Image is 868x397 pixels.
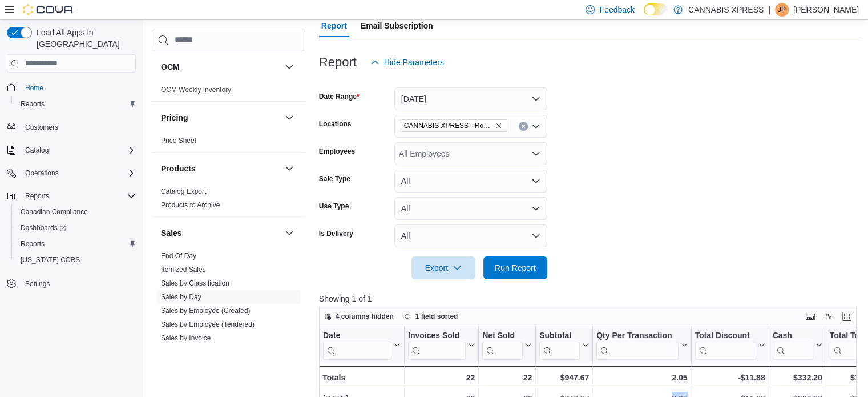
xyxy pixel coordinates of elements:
a: Price Sheet [161,137,196,145]
button: OCM [282,60,296,74]
button: [US_STATE] CCRS [11,252,140,268]
button: Hide Parameters [366,51,449,74]
span: Catalog [25,146,49,155]
span: Price Sheet [161,136,196,145]
span: Home [25,83,43,93]
button: 1 field sorted [399,310,463,323]
a: Sales by Employee (Tendered) [161,320,255,328]
button: Enter fullscreen [840,310,854,323]
a: Customers [21,121,63,134]
span: Reports [16,237,136,251]
span: Settings [25,279,50,288]
a: Itemized Sales [161,266,206,274]
a: Sales by Invoice [161,334,211,342]
label: Date Range [319,92,360,101]
div: $947.67 [539,371,589,384]
span: OCM Weekly Inventory [161,85,231,94]
span: Hide Parameters [384,57,444,68]
span: Sales by Classification [161,279,229,288]
button: Products [282,162,296,175]
span: Canadian Compliance [21,207,88,216]
label: Sale Type [319,174,350,183]
div: 22 [408,371,475,384]
div: -$11.88 [695,371,765,384]
label: Locations [319,119,352,129]
span: JP [778,3,786,17]
span: CANNABIS XPRESS - Rogersville - (Rue Principale) [399,119,507,132]
div: Totals [322,371,401,384]
span: Sales by Employee (Created) [161,306,251,315]
button: Pricing [282,111,296,125]
div: Pricing [152,134,305,152]
div: Total Discount [695,330,756,341]
button: Clear input [519,122,528,131]
span: Reports [25,191,49,200]
a: Canadian Compliance [16,205,92,219]
button: Open list of options [531,149,540,158]
button: All [394,224,547,247]
div: Cash [772,330,813,341]
span: 4 columns hidden [336,312,394,321]
a: Sales by Day [161,293,201,301]
span: Reports [16,97,136,111]
span: Catalog Export [161,187,206,196]
div: Cash [772,330,813,359]
span: Sales by Invoice & Product [161,347,243,356]
p: CANNABIS XPRESS [688,3,764,17]
button: Sales [161,227,280,239]
div: Subtotal [539,330,580,359]
h3: Pricing [161,112,188,123]
button: Customers [2,119,140,135]
button: 4 columns hidden [320,310,398,323]
span: Settings [21,276,136,290]
button: Reports [21,189,54,203]
button: Reports [11,236,140,252]
span: Email Subscription [361,14,433,37]
span: Home [21,81,136,95]
nav: Complex example [7,75,136,322]
button: Open list of options [531,122,540,131]
span: End Of Day [161,251,196,260]
span: Report [321,14,347,37]
a: Sales by Invoice & Product [161,348,243,356]
div: Products [152,185,305,216]
span: Reports [21,189,136,203]
span: CANNABIS XPRESS - Rogersville - (Rue Principale) [404,120,493,131]
span: Operations [21,166,136,180]
div: Invoices Sold [408,330,466,341]
button: Remove CANNABIS XPRESS - Rogersville - (Rue Principale) from selection in this group [495,122,502,129]
span: Sales by Invoice [161,334,211,343]
div: Total Discount [695,330,756,359]
a: Products to Archive [161,201,220,209]
button: Pricing [161,112,280,123]
button: All [394,170,547,193]
div: Date [323,330,391,359]
a: Dashboards [16,221,71,235]
a: Catalog Export [161,187,206,195]
a: End Of Day [161,252,196,260]
span: Customers [25,123,58,132]
div: Qty Per Transaction [596,330,678,341]
button: Export [411,256,475,279]
div: Qty Per Transaction [596,330,678,359]
span: Export [418,256,469,279]
button: Date [323,330,401,359]
span: Customers [21,120,136,134]
button: OCM [161,61,280,73]
span: Dashboards [21,223,66,232]
button: Reports [11,96,140,112]
span: [US_STATE] CCRS [21,255,80,264]
div: Date [323,330,391,341]
span: Operations [25,169,59,178]
input: Dark Mode [644,3,668,15]
h3: OCM [161,61,180,73]
span: Catalog [21,143,136,157]
span: Reports [21,99,45,109]
a: Sales by Employee (Created) [161,307,251,315]
span: Load All Apps in [GEOGRAPHIC_DATA] [32,27,136,50]
a: Home [21,81,48,95]
div: Invoices Sold [408,330,466,359]
button: Home [2,79,140,96]
div: Net Sold [482,330,523,341]
button: [DATE] [394,87,547,110]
